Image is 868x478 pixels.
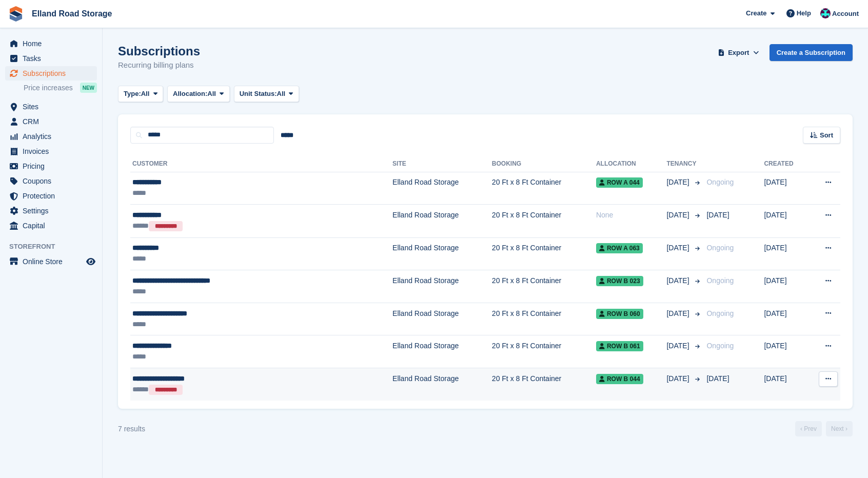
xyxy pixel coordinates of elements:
[5,99,97,114] a: menu
[764,156,808,172] th: Created
[141,89,150,99] span: All
[832,9,859,19] span: Account
[793,421,855,436] nav: Page
[492,237,596,270] td: 20 Ft x 8 Ft Container
[392,335,492,368] td: Elland Road Storage
[277,89,286,99] span: All
[666,275,691,286] span: [DATE]
[207,89,216,99] span: All
[706,342,734,350] span: Ongoing
[392,205,492,237] td: Elland Road Storage
[23,189,84,203] span: Protection
[392,237,492,270] td: Elland Road Storage
[24,82,97,93] a: Price increases NEW
[764,303,808,335] td: [DATE]
[764,335,808,368] td: [DATE]
[706,211,729,219] span: [DATE]
[492,205,596,237] td: 20 Ft x 8 Ft Container
[596,156,667,172] th: Allocation
[5,51,97,66] a: menu
[706,178,734,186] span: Ongoing
[492,156,596,172] th: Booking
[23,254,84,269] span: Online Store
[764,172,808,205] td: [DATE]
[596,341,643,351] span: ROW B 061
[5,159,97,173] a: menu
[746,8,766,18] span: Create
[764,205,808,237] td: [DATE]
[666,156,702,172] th: Tenancy
[23,66,84,81] span: Subscriptions
[23,174,84,188] span: Coupons
[492,303,596,335] td: 20 Ft x 8 Ft Container
[392,156,492,172] th: Site
[9,242,102,252] span: Storefront
[392,172,492,205] td: Elland Road Storage
[492,368,596,401] td: 20 Ft x 8 Ft Container
[666,308,691,319] span: [DATE]
[124,89,141,99] span: Type:
[596,177,643,188] span: ROW A 044
[23,204,84,218] span: Settings
[5,254,97,269] a: menu
[23,99,84,114] span: Sites
[492,172,596,205] td: 20 Ft x 8 Ft Container
[23,51,84,66] span: Tasks
[23,144,84,158] span: Invoices
[5,129,97,144] a: menu
[596,210,667,221] div: None
[706,309,734,317] span: Ongoing
[797,8,811,18] span: Help
[826,421,853,436] a: Next
[764,368,808,401] td: [DATE]
[764,270,808,303] td: [DATE]
[392,303,492,335] td: Elland Road Storage
[666,177,691,188] span: [DATE]
[5,66,97,81] a: menu
[23,114,84,129] span: CRM
[5,174,97,188] a: menu
[706,374,729,383] span: [DATE]
[5,189,97,203] a: menu
[28,5,116,22] a: Elland Road Storage
[23,159,84,173] span: Pricing
[167,86,230,103] button: Allocation: All
[666,243,691,253] span: [DATE]
[596,374,643,384] span: ROW B 044
[23,129,84,144] span: Analytics
[5,36,97,51] a: menu
[5,144,97,158] a: menu
[8,6,24,22] img: stora-icon-8386f47178a22dfd0bd8f6a31ec36ba5ce8667c1dd55bd0f319d3a0aa187defe.svg
[706,276,734,285] span: Ongoing
[118,86,163,103] button: Type: All
[23,218,84,233] span: Capital
[820,8,831,18] img: Scott Hullah
[706,244,734,252] span: Ongoing
[118,59,200,71] p: Recurring billing plans
[596,276,643,286] span: ROW B 023
[118,44,200,58] h1: Subscriptions
[392,368,492,401] td: Elland Road Storage
[795,421,822,436] a: Previous
[5,114,97,129] a: menu
[240,89,277,99] span: Unit Status:
[80,83,97,93] div: NEW
[666,210,691,221] span: [DATE]
[770,44,853,61] a: Create a Subscription
[392,270,492,303] td: Elland Road Storage
[820,130,833,141] span: Sort
[728,48,749,58] span: Export
[492,335,596,368] td: 20 Ft x 8 Ft Container
[764,237,808,270] td: [DATE]
[24,83,73,93] span: Price increases
[5,218,97,233] a: menu
[596,309,643,319] span: ROW B 060
[130,156,392,172] th: Customer
[85,255,97,268] a: Preview store
[666,341,691,351] span: [DATE]
[5,204,97,218] a: menu
[492,270,596,303] td: 20 Ft x 8 Ft Container
[118,424,145,434] div: 7 results
[716,44,761,61] button: Export
[666,373,691,384] span: [DATE]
